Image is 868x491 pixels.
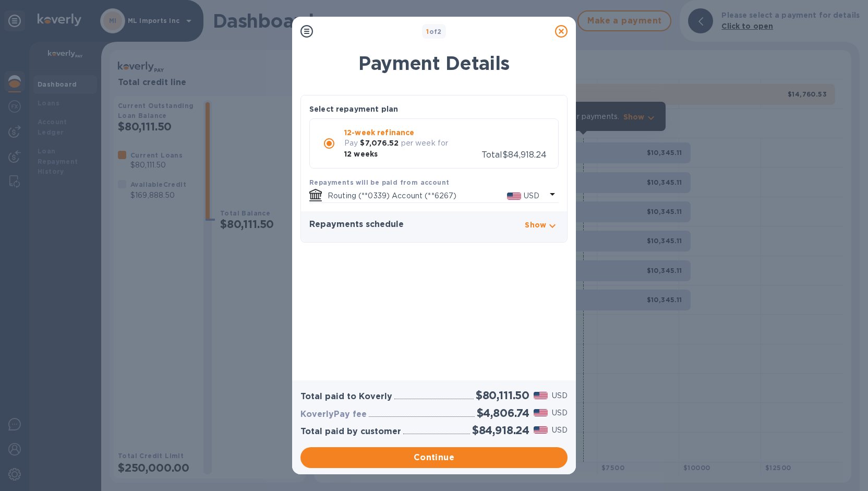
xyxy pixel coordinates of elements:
[534,409,548,416] img: USD
[477,406,529,420] h2: $4,806.74
[344,150,378,158] b: 12 weeks
[534,426,548,434] img: USD
[360,139,399,147] b: $7,076.52
[344,127,481,138] p: 12-week refinance
[552,390,568,401] p: USD
[300,447,568,468] button: Continue
[328,190,507,201] p: Routing (**0339) Account (**6267)
[344,138,358,149] p: Pay
[309,220,404,230] h3: Repayments schedule
[476,389,529,402] h2: $80,111.50
[426,28,429,35] span: 1
[309,451,559,464] span: Continue
[300,52,568,74] h1: Payment Details
[552,408,568,418] p: USD
[525,220,546,230] p: Show
[481,150,547,160] span: Total $84,918.24
[525,220,559,234] button: Show
[534,392,548,399] img: USD
[401,138,449,149] p: per week for
[309,104,398,114] p: Select repayment plan
[309,178,449,186] b: Repayments will be paid from account
[507,193,521,200] img: USD
[300,427,401,437] h3: Total paid by customer
[524,190,539,201] p: USD
[472,424,529,437] h2: $84,918.24
[300,392,392,402] h3: Total paid to Koverly
[426,28,442,35] b: of 2
[552,425,568,436] p: USD
[300,410,367,420] h3: KoverlyPay fee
